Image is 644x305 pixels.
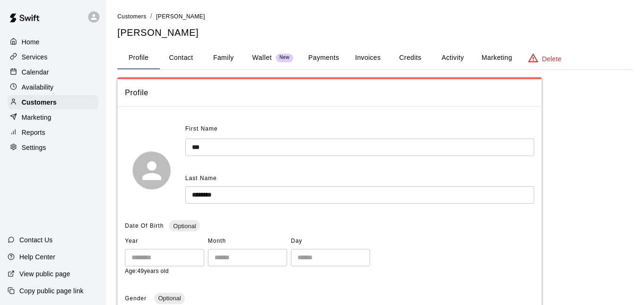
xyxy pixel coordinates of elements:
[160,47,202,69] button: Contact
[150,11,152,21] li: /
[208,234,287,249] span: Month
[8,140,99,155] a: Settings
[117,12,147,20] a: Customers
[22,37,40,47] p: Home
[117,47,633,69] div: basic tabs example
[19,286,83,296] p: Copy public page link
[431,47,474,69] button: Activity
[8,65,99,79] a: Calendar
[156,13,205,20] span: [PERSON_NAME]
[542,54,561,64] p: Delete
[185,122,218,137] span: First Name
[19,235,53,245] p: Contact Us
[22,67,49,77] p: Calendar
[22,128,45,137] p: Reports
[8,95,99,109] a: Customers
[125,87,534,99] span: Profile
[389,47,431,69] button: Credits
[8,35,99,49] a: Home
[117,26,633,39] h5: [PERSON_NAME]
[185,175,217,181] span: Last Name
[8,110,99,124] a: Marketing
[8,125,99,140] a: Reports
[169,223,199,230] span: Optional
[8,80,99,94] a: Availability
[474,47,520,69] button: Marketing
[19,269,70,279] p: View public page
[22,98,57,107] p: Customers
[154,295,184,302] span: Optional
[22,82,54,92] p: Availability
[117,47,160,69] button: Profile
[8,50,99,64] a: Services
[252,53,272,63] p: Wallet
[125,234,204,249] span: Year
[22,113,51,122] p: Marketing
[22,143,46,152] p: Settings
[291,234,370,249] span: Day
[117,11,633,22] nav: breadcrumb
[125,295,149,302] span: Gender
[117,13,147,20] span: Customers
[125,268,169,274] span: Age: 49 years old
[19,252,55,262] p: Help Center
[347,47,389,69] button: Invoices
[22,52,48,62] p: Services
[301,47,347,69] button: Payments
[125,223,164,229] span: Date Of Birth
[276,55,293,61] span: New
[202,47,245,69] button: Family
